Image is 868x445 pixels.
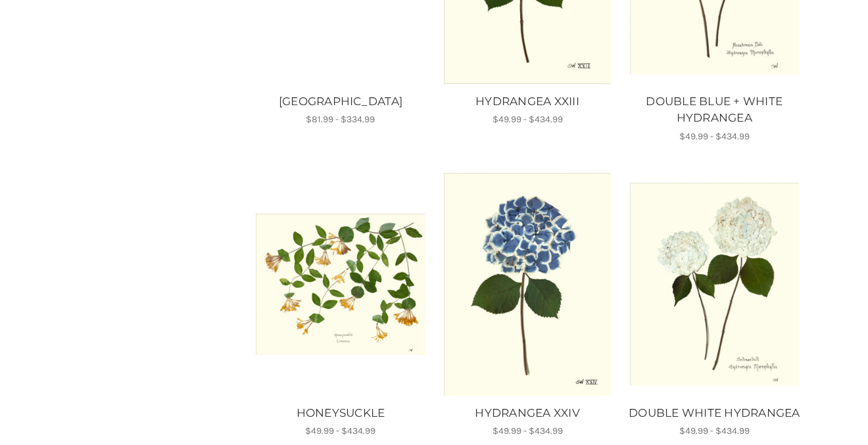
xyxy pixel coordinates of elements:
[630,173,799,396] a: DOUBLE WHITE HYDRANGEA, Price range from $49.99 to $434.99
[441,405,614,422] a: HYDRANGEA XXIV, Price range from $49.99 to $434.99
[256,214,425,355] img: Unframed
[493,114,563,125] span: $49.99 - $434.99
[305,425,375,436] span: $49.99 - $434.99
[493,425,563,436] span: $49.99 - $434.99
[628,93,801,127] a: DOUBLE BLUE + WHITE HYDRANGEA, Price range from $49.99 to $434.99
[630,183,799,386] img: Unframed
[679,131,750,142] span: $49.99 - $434.99
[628,405,801,422] a: DOUBLE WHITE HYDRANGEA, Price range from $49.99 to $434.99
[679,425,750,436] span: $49.99 - $434.99
[441,93,614,110] a: HYDRANGEA XXIII, Price range from $49.99 to $434.99
[443,173,612,396] img: Unframed
[254,93,427,110] a: PANSY GARDEN, Price range from $81.99 to $334.99
[256,173,425,396] a: HONEYSUCKLE, Price range from $49.99 to $434.99
[254,405,427,422] a: HONEYSUCKLE, Price range from $49.99 to $434.99
[443,173,612,396] a: HYDRANGEA XXIV, Price range from $49.99 to $434.99
[306,114,375,125] span: $81.99 - $334.99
